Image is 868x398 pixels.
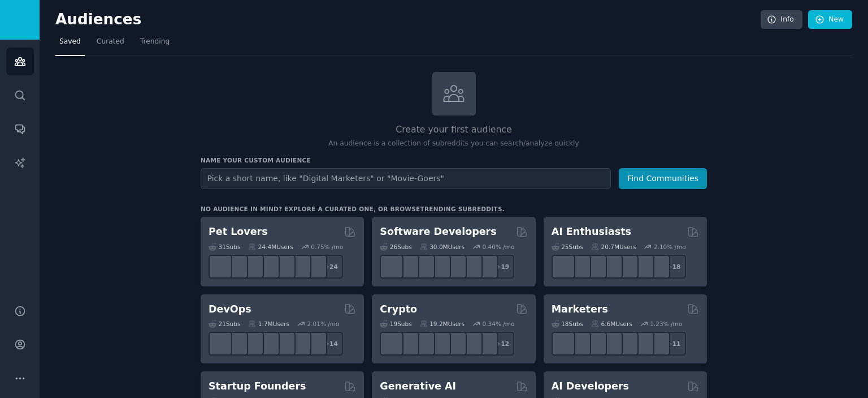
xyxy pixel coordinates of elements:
[478,335,496,353] img: defi_
[649,258,667,275] img: ArtificalIntelligence
[462,258,480,275] img: AskComputerScience
[383,258,401,275] img: software
[570,335,588,353] img: bigseo
[248,243,293,251] div: 24.4M Users
[618,335,635,353] img: googleads
[633,335,651,353] img: MarketingResearch
[420,243,465,251] div: 30.0M Users
[291,335,309,353] img: aws_cdk
[431,335,448,353] img: web3
[209,243,240,251] div: 31 Sub s
[591,320,632,328] div: 6.6M Users
[201,123,707,137] h2: Create your first audience
[483,243,515,251] div: 0.40 % /mo
[591,243,636,251] div: 20.7M Users
[662,255,686,279] div: + 18
[618,258,635,275] img: chatgpt_prompts_
[275,335,293,353] img: platformengineering
[761,10,802,29] a: Info
[259,258,277,275] img: turtle
[415,335,432,353] img: ethstaker
[654,243,686,251] div: 2.10 % /mo
[619,168,707,189] button: Find Communities
[380,225,496,239] h2: Software Developers
[552,302,608,316] h2: Marketers
[209,379,306,393] h2: Startup Founders
[649,335,667,353] img: OnlineMarketing
[380,320,411,328] div: 19 Sub s
[478,258,496,275] img: elixir
[209,320,240,328] div: 21 Sub s
[140,37,170,47] span: Trending
[420,206,502,212] a: trending subreddits
[248,320,289,328] div: 1.7M Users
[662,332,686,356] div: + 11
[552,225,631,239] h2: AI Enthusiasts
[462,335,480,353] img: CryptoNews
[491,255,514,279] div: + 19
[552,379,629,393] h2: AI Developers
[552,320,583,328] div: 18 Sub s
[380,302,417,316] h2: Crypto
[55,11,761,29] h2: Audiences
[586,335,604,353] img: AskMarketing
[383,335,401,353] img: ethfinance
[209,225,268,239] h2: Pet Lovers
[93,33,128,56] a: Curated
[291,258,309,275] img: PetAdvice
[228,258,245,275] img: ballpython
[7,10,33,30] img: GummySearch logo
[399,258,416,275] img: csharp
[431,258,448,275] img: iOSProgramming
[415,258,432,275] img: learnjavascript
[552,243,583,251] div: 25 Sub s
[808,10,852,29] a: New
[446,258,464,275] img: reactnative
[586,258,604,275] img: AItoolsCatalog
[380,243,411,251] div: 26 Sub s
[201,139,707,149] p: An audience is a collection of subreddits you can search/analyze quickly
[201,205,505,213] div: No audience in mind? Explore a curated one, or browse .
[554,335,572,353] img: content_marketing
[275,258,293,275] img: cockatiel
[55,33,85,56] a: Saved
[201,168,611,189] input: Pick a short name, like "Digital Marketers" or "Movie-Goers"
[244,335,261,353] img: Docker_DevOps
[483,320,515,328] div: 0.34 % /mo
[554,258,572,275] img: GoogleGeminiAI
[319,332,343,356] div: + 14
[201,156,707,164] h3: Name your custom audience
[307,258,324,275] img: dogbreed
[319,255,343,279] div: + 24
[380,379,456,393] h2: Generative AI
[209,302,251,316] h2: DevOps
[136,33,173,56] a: Trending
[570,258,588,275] img: DeepSeek
[420,320,465,328] div: 19.2M Users
[307,320,340,328] div: 2.01 % /mo
[491,332,514,356] div: + 12
[602,258,619,275] img: chatgpt_promptDesign
[602,335,619,353] img: Emailmarketing
[311,243,343,251] div: 0.75 % /mo
[97,37,124,47] span: Curated
[650,320,682,328] div: 1.23 % /mo
[212,258,229,275] img: herpetology
[446,335,464,353] img: defiblockchain
[259,335,277,353] img: DevOpsLinks
[399,335,416,353] img: 0xPolygon
[307,335,324,353] img: PlatformEngineers
[212,335,229,353] img: azuredevops
[228,335,245,353] img: AWS_Certified_Experts
[59,37,81,47] span: Saved
[244,258,261,275] img: leopardgeckos
[633,258,651,275] img: OpenAIDev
